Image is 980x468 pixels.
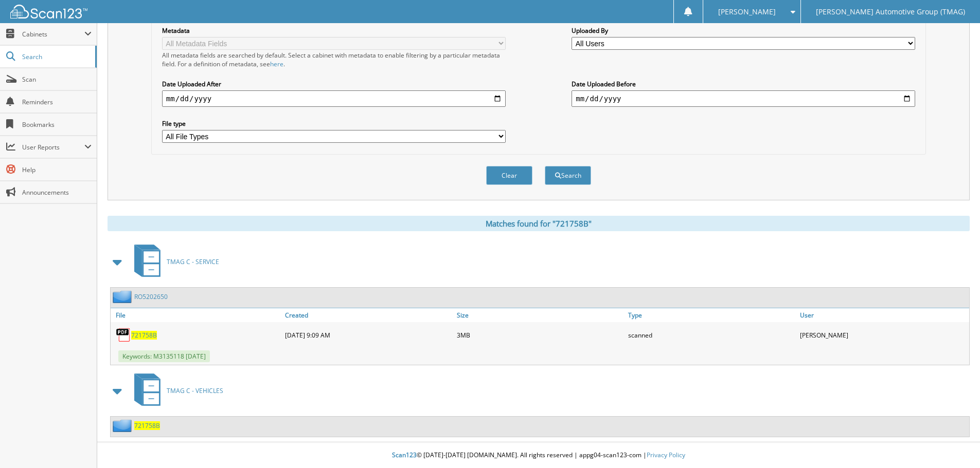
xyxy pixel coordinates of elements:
[626,308,797,322] a: Type
[113,419,134,432] img: folder2.png
[162,90,506,107] input: start
[128,241,219,282] a: TMAG C - SERVICE
[162,51,506,68] div: All metadata fields are searched by default. Select a cabinet with metadata to enable filtering b...
[270,60,283,68] a: here
[545,166,591,185] button: Search
[162,26,506,35] label: Metadata
[282,308,454,322] a: Created
[22,120,92,129] span: Bookmarks
[572,26,915,35] label: Uploaded By
[128,370,223,411] a: TMAG C - VEHICLES
[22,98,92,106] span: Reminders
[134,292,168,301] a: RO5202650
[22,30,84,39] span: Cabinets
[797,308,969,322] a: User
[929,419,980,468] iframe: Chat Widget
[392,451,417,459] span: Scan123
[486,166,532,185] button: Clear
[22,143,84,152] span: User Reports
[816,9,965,15] span: [PERSON_NAME] Automotive Group (TMAG)
[167,257,219,266] span: TMAG C - SERVICE
[97,443,980,468] div: © [DATE]-[DATE] [DOMAIN_NAME]. All rights reserved | appg04-scan123-com |
[572,80,915,88] label: Date Uploaded Before
[282,325,454,345] div: [DATE] 9:09 AM
[454,325,626,345] div: 3MB
[797,325,969,345] div: [PERSON_NAME]
[111,308,282,322] a: File
[167,386,223,395] span: TMAG C - VEHICLES
[22,165,92,174] span: Help
[162,119,506,128] label: File type
[572,90,915,107] input: end
[116,327,131,343] img: PDF.png
[22,75,92,84] span: Scan
[131,331,157,340] a: 721758B
[647,451,685,459] a: Privacy Policy
[22,188,92,197] span: Announcements
[454,308,626,322] a: Size
[626,325,797,345] div: scanned
[162,80,506,88] label: Date Uploaded After
[10,5,87,18] img: scan123-logo-white.svg
[134,421,160,430] a: 721758B
[22,52,90,61] span: Search
[108,216,970,231] div: Matches found for "721758B"
[113,290,134,303] img: folder2.png
[118,350,210,362] span: Keywords: M3135118 [DATE]
[718,9,776,15] span: [PERSON_NAME]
